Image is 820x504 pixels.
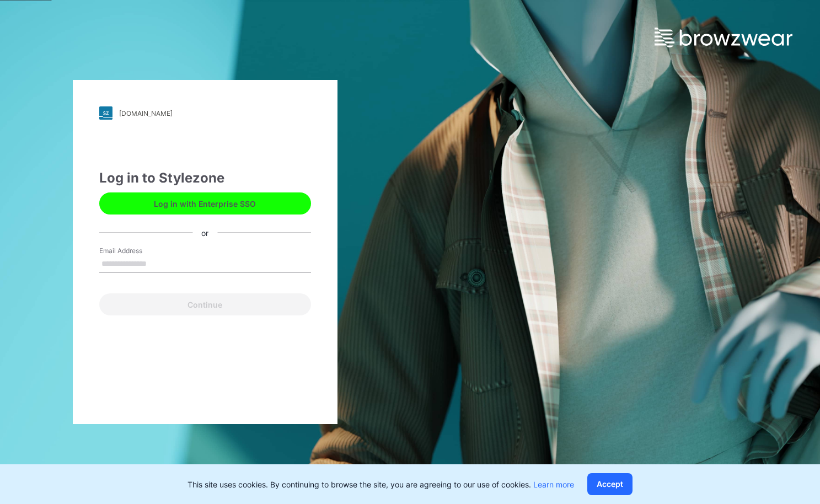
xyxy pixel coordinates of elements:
button: Accept [587,473,633,495]
a: Learn more [533,480,574,489]
button: Log in with Enterprise SSO [99,192,311,215]
label: Email Address [99,246,176,256]
img: browzwear-logo.e42bd6dac1945053ebaf764b6aa21510.svg [655,28,792,47]
div: [DOMAIN_NAME] [119,109,173,117]
p: This site uses cookies. By continuing to browse the site, you are agreeing to our use of cookies. [187,479,574,490]
a: [DOMAIN_NAME] [99,106,311,120]
img: stylezone-logo.562084cfcfab977791bfbf7441f1a819.svg [99,106,112,120]
div: Log in to Stylezone [99,168,311,188]
div: or [192,227,217,238]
